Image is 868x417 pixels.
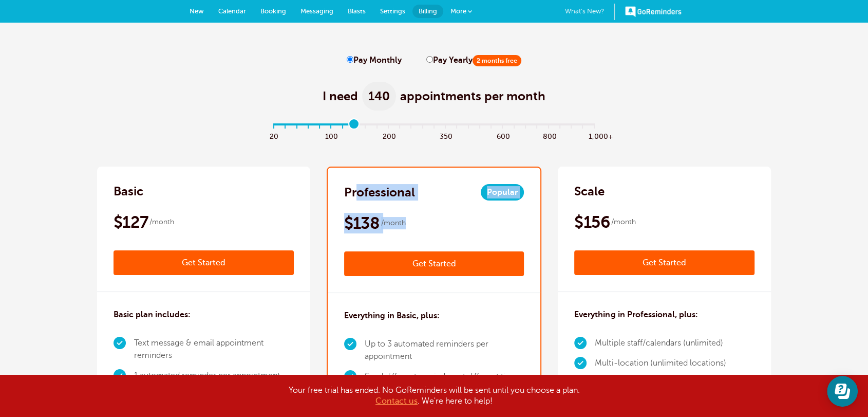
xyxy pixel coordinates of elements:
[611,216,636,228] span: /month
[114,309,191,321] h3: Basic plan includes:
[134,366,294,386] li: 1 automated reminder per appointment
[380,7,405,15] span: Settings
[344,184,415,201] h2: Professional
[497,130,508,141] span: 600
[574,309,697,321] h3: Everything in Professional, plus:
[177,385,691,407] div: Your free trial has ended. No GoReminders will be sent until you choose a plan. . We're here to h...
[412,5,443,18] a: Billing
[362,82,396,111] span: 140
[574,183,605,200] h2: Scale
[114,183,143,200] h2: Basic
[381,217,406,229] span: /month
[348,7,366,15] span: Blasts
[481,184,524,201] span: Popular
[365,367,524,387] li: Send different reminders at different times
[595,353,726,373] li: Multi-location (unlimited locations)
[260,7,286,15] span: Booking
[473,55,521,66] span: 2 months free
[344,310,440,322] h3: Everything in Basic, plus:
[365,334,524,367] li: Up to 3 automated reminders per appointment
[218,7,246,15] span: Calendar
[419,7,437,15] span: Billing
[426,56,433,63] input: Pay Yearly2 months free
[347,56,402,65] label: Pay Monthly
[347,56,353,63] input: Pay Monthly
[383,130,394,141] span: 200
[400,88,545,104] span: appointments per month
[344,213,380,233] span: $138
[323,88,358,104] span: I need
[134,333,294,366] li: Text message & email appointment reminders
[149,216,174,228] span: /month
[325,130,336,141] span: 100
[827,376,858,407] iframe: Resource center
[114,250,294,275] a: Get Started
[268,130,279,141] span: 20
[344,251,524,276] a: Get Started
[574,250,754,275] a: Get Started
[574,212,609,232] span: $156
[440,130,451,141] span: 350
[190,7,204,15] span: New
[300,7,333,15] span: Messaging
[450,7,466,15] span: More
[375,396,418,406] a: Contact us
[542,130,554,141] span: 800
[114,212,148,232] span: $127
[426,56,521,65] label: Pay Yearly
[588,130,599,141] span: 1,000+
[595,333,726,353] li: Multiple staff/calendars (unlimited)
[565,4,615,20] a: What's New?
